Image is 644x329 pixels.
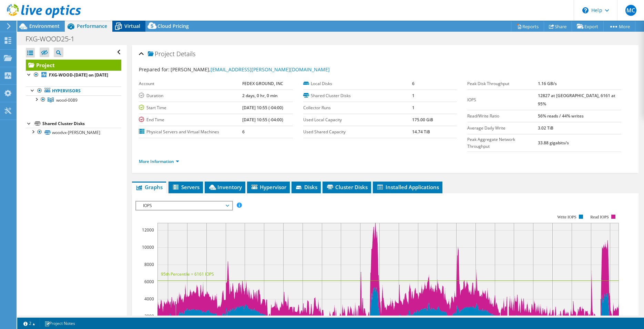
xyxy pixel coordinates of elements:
label: Prepared for: [139,66,170,73]
b: [DATE] 10:55 (-04:00) [242,105,283,111]
a: 2 [19,319,40,328]
span: wood-0089 [56,97,78,103]
b: 56% reads / 44% writes [538,113,584,119]
a: Project [26,60,121,71]
svg: \n [582,7,589,13]
span: Hypervisor [251,184,286,191]
span: Servers [172,184,200,191]
a: FXG-WOOD-[DATE] on [DATE] [26,71,121,80]
b: 2 days, 0 hr, 0 min [242,93,278,99]
text: 95th Percentile = 6161 IOPS [161,271,214,277]
a: More [603,21,635,32]
a: Export [572,21,604,32]
text: Read IOPS [591,215,609,219]
b: 6 [412,81,415,86]
b: 3.02 TiB [538,125,553,131]
text: 4000 [144,296,154,302]
label: IOPS [467,96,538,103]
b: 1 [412,93,415,99]
b: 33.88 gigabits/s [538,140,569,146]
label: Shared Cluster Disks [303,92,412,99]
b: FEDEX GROUND, INC [242,81,283,86]
span: Virtual [124,23,140,29]
span: Disks [295,184,317,191]
b: 6 [242,129,245,135]
span: Cloud Pricing [157,23,189,29]
a: woodvx-[PERSON_NAME] [26,128,121,137]
b: 12827 at [GEOGRAPHIC_DATA], 6161 at 95% [538,93,615,107]
a: Reports [511,21,544,32]
b: 14.74 TiB [412,129,430,135]
a: Project Notes [40,319,80,328]
span: Cluster Disks [326,184,368,191]
label: Collector Runs [303,104,412,111]
label: Account [139,80,242,87]
label: Average Daily Write [467,125,538,132]
b: [DATE] 10:55 (-04:00) [242,117,283,123]
text: 2000 [144,313,154,319]
h1: FXG-WOOD25-1 [22,35,85,43]
label: End Time [139,116,242,123]
span: Graphs [135,184,163,191]
span: Environment [29,23,60,29]
label: Local Disks [303,80,412,87]
a: Share [544,21,572,32]
b: 1 [412,105,415,111]
text: 6000 [144,279,154,285]
span: Performance [77,23,107,29]
a: [EMAIL_ADDRESS][PERSON_NAME][DOMAIN_NAME] [211,66,330,73]
label: Start Time [139,104,242,111]
span: Details [176,50,195,58]
div: Shared Cluster Disks [42,120,121,128]
span: Inventory [208,184,242,191]
text: 10000 [142,244,154,250]
label: Duration [139,92,242,99]
a: Hypervisors [26,86,121,95]
text: Write IOPS [557,215,576,219]
a: wood-0089 [26,95,121,104]
span: IOPS [140,202,228,210]
label: Used Local Capacity [303,116,412,123]
b: FXG-WOOD-[DATE] on [DATE] [49,72,108,78]
span: MC [625,5,636,16]
label: Used Shared Capacity [303,128,412,135]
span: [PERSON_NAME], [171,66,330,73]
label: Peak Aggregate Network Throughput [467,136,538,150]
span: Installed Applications [376,184,439,191]
label: Physical Servers and Virtual Machines [139,128,242,135]
label: Peak Disk Throughput [467,80,538,87]
text: 8000 [144,261,154,267]
b: 175.00 GiB [412,117,433,123]
text: 12000 [142,227,154,233]
b: 1.16 GB/s [538,81,557,86]
a: More Information [139,158,179,164]
span: Project [148,51,175,58]
label: Read/Write Ratio [467,113,538,120]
